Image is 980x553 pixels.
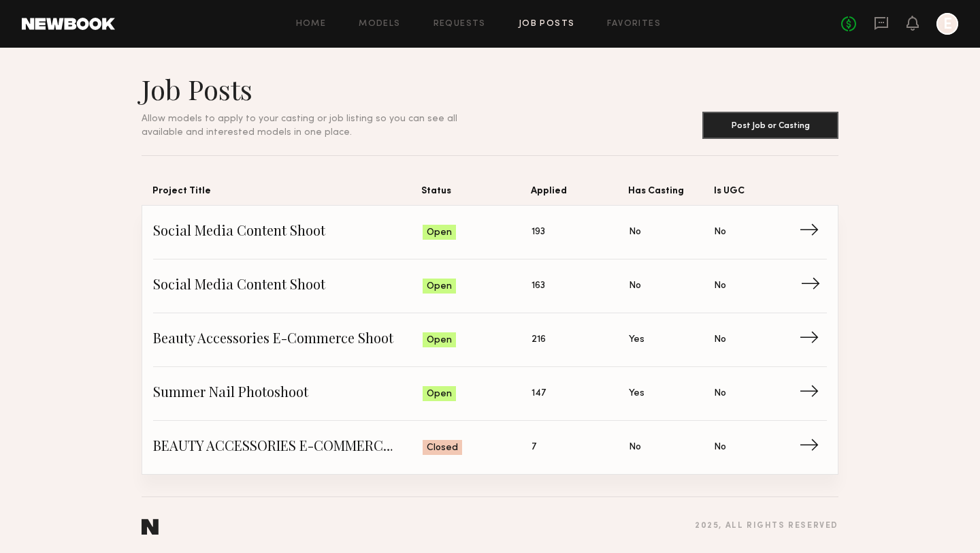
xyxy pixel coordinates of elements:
span: 193 [532,225,545,240]
span: → [799,222,827,242]
button: Post Job or Casting [702,112,838,139]
a: Models [359,20,400,29]
span: 216 [532,332,546,347]
span: 163 [532,279,545,294]
span: → [799,383,827,404]
a: Requests [434,20,486,29]
a: BEAUTY ACCESSORIES E-COMMERCE SHOOTClosed7NoNo→ [153,421,827,474]
span: Allow models to apply to your casting or job listing so you can see all available and interested ... [142,114,457,137]
span: Applied [531,183,628,205]
span: No [714,332,726,347]
a: Favorites [607,20,661,29]
span: No [629,440,641,455]
span: → [799,330,827,350]
span: Has Casting [628,183,714,205]
a: Home [296,20,327,29]
span: No [714,279,726,294]
div: 2025 , all rights reserved [695,522,838,531]
a: Social Media Content ShootOpen163NoNo→ [153,259,827,313]
span: 147 [532,386,546,401]
span: Open [427,388,452,401]
span: Project Title [152,183,421,205]
span: → [800,276,828,296]
span: Closed [427,441,458,455]
a: E [936,13,958,35]
span: Beauty Accessories E-Commerce Shoot [153,330,423,350]
span: No [714,386,726,401]
span: Status [421,183,531,205]
span: Open [427,334,452,347]
span: No [629,225,641,240]
h1: Job Posts [142,72,490,106]
a: Beauty Accessories E-Commerce ShootOpen216YesNo→ [153,313,827,367]
span: Social Media Content Shoot [153,222,423,242]
a: Social Media Content ShootOpen193NoNo→ [153,206,827,259]
span: BEAUTY ACCESSORIES E-COMMERCE SHOOT [153,437,423,458]
a: Job Posts [519,20,575,29]
span: Yes [629,386,644,401]
span: 7 [532,440,536,455]
span: Yes [629,332,644,347]
span: No [629,279,641,294]
span: Summer Nail Photoshoot [153,383,423,404]
span: Is UGC [714,183,800,205]
span: → [799,437,827,458]
span: No [714,225,726,240]
span: Open [427,280,452,294]
span: Social Media Content Shoot [153,276,423,296]
span: No [714,440,726,455]
a: Summer Nail PhotoshootOpen147YesNo→ [153,367,827,421]
span: Open [427,226,452,240]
